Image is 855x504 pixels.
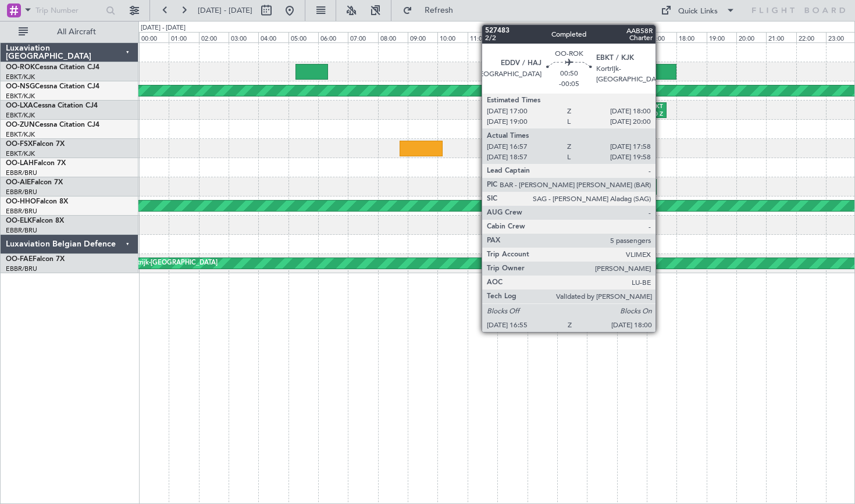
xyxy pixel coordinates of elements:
span: Refresh [415,6,464,15]
div: 17:40 Z [626,110,663,119]
div: 10:00 [437,32,467,42]
a: OO-FSXFalcon 7X [6,141,65,148]
div: Planned Maint Kortrijk-[GEOGRAPHIC_DATA] [82,255,218,272]
span: OO-ROK [6,64,35,71]
button: All Aircraft [13,23,126,41]
span: OO-LAH [6,160,34,167]
a: EBBR/BRU [6,226,37,235]
span: [DATE] - [DATE] [198,5,252,16]
a: EBBR/BRU [6,264,37,273]
div: [DATE] - [DATE] [141,23,186,33]
div: 06:00 [318,32,348,42]
div: 22:00 [796,32,826,42]
a: EBBR/BRU [6,169,37,177]
span: OO-NSG [6,83,35,90]
span: OO-FSX [6,141,33,148]
div: LEMG [590,103,626,111]
div: 02:00 [199,32,229,42]
a: OO-LAHFalcon 7X [6,160,66,167]
button: Refresh [397,1,467,20]
a: EBKT/KJK [6,149,35,158]
div: 15:00 [587,32,617,42]
div: 16:00 [617,32,647,42]
div: 15:00 Z [590,110,626,119]
a: EBKT/KJK [6,73,35,81]
div: 18:00 [676,32,706,42]
div: 05:00 [288,32,318,42]
a: OO-ZUNCessna Citation CJ4 [6,121,99,128]
div: 14:00 [557,32,587,42]
a: OO-ROKCessna Citation CJ4 [6,64,99,71]
div: 21:00 [766,32,796,42]
a: EBKT/KJK [6,92,35,101]
a: EBBR/BRU [6,207,37,216]
span: OO-LXA [6,102,33,109]
div: 08:00 [378,32,408,42]
div: 11:00 [468,32,497,42]
div: 00:00 [139,32,169,42]
a: EBKT/KJK [6,111,35,120]
div: 13:00 [528,32,557,42]
span: All Aircraft [30,28,123,36]
div: Quick Links [678,6,718,17]
div: 17:00 [647,32,676,42]
div: 12:00 [497,32,527,42]
a: OO-HHOFalcon 8X [6,198,68,205]
div: 07:00 [348,32,377,42]
div: 04:00 [258,32,288,42]
div: 19:00 [707,32,736,42]
a: OO-AIEFalcon 7X [6,179,63,186]
span: OO-HHO [6,198,36,205]
a: OO-LXACessna Citation CJ4 [6,102,98,109]
span: OO-FAE [6,256,33,263]
div: 09:00 [408,32,437,42]
span: OO-ELK [6,217,32,224]
a: OO-FAEFalcon 7X [6,256,65,263]
span: OO-ZUN [6,121,35,128]
div: EBKT [626,103,663,111]
a: EBKT/KJK [6,130,35,139]
span: OO-AIE [6,179,31,186]
div: 20:00 [736,32,766,42]
a: OO-ELKFalcon 8X [6,217,64,224]
a: EBBR/BRU [6,188,37,196]
div: 01:00 [169,32,198,42]
a: OO-NSGCessna Citation CJ4 [6,83,99,90]
button: Quick Links [655,1,741,20]
div: 03:00 [229,32,258,42]
input: Trip Number [35,2,102,19]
